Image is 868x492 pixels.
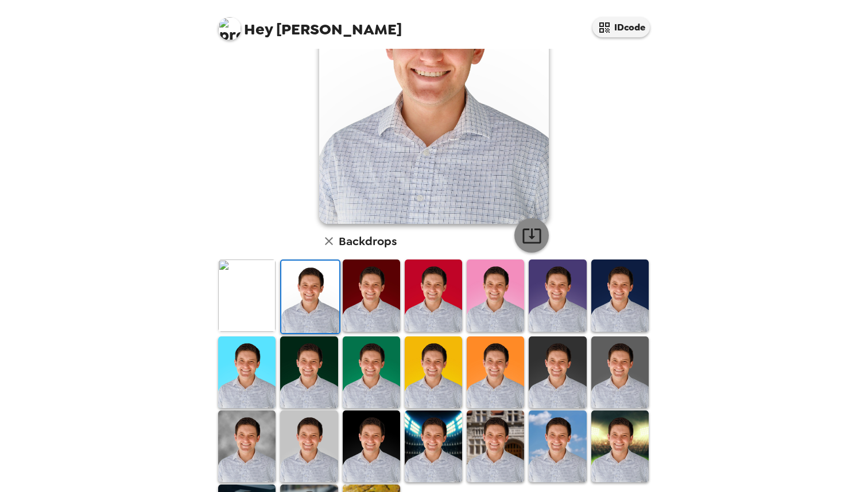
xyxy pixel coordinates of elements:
img: profile pic [218,17,241,40]
img: Original [218,259,276,331]
span: Hey [244,19,273,40]
button: IDcode [592,17,650,37]
h6: Backdrops [339,232,397,250]
span: [PERSON_NAME] [218,11,402,37]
